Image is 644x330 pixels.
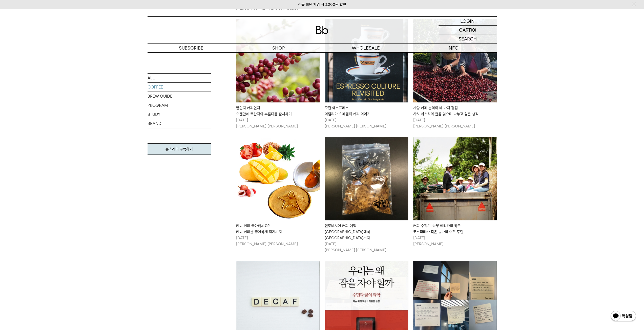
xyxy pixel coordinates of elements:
[413,223,497,235] div: 커피 수확기, 농부 에리카의 하루 코스타리카 작은 농가의 수확 루틴
[148,92,211,101] a: BREW GUIDE
[439,17,497,26] a: LOGIN
[148,43,235,52] a: SUBSCRIBE
[236,117,320,129] p: [DATE] [PERSON_NAME] [PERSON_NAME]
[325,137,408,220] img: 인도네시아 커피 여행콜롬비아에서 인도네시아까지
[439,26,497,34] a: CART (0)
[413,137,497,220] img: 커피 수확기, 농부 에리카의 하루코스타리카 작은 농가의 수확 루틴
[148,143,211,155] a: 뉴스레터 구독하기
[298,2,346,7] a: 신규 회원 가입 시 3,000원 할인
[148,74,211,82] a: ALL
[236,137,320,220] img: 케냐 커피 좋아하세요?케냐 커피를 좋아하게 되기까지
[413,105,497,117] div: 가향 커피 논의의 네 가지 쟁점 사샤 세스틱의 글을 읽으며 나누고 싶은 생각
[413,235,497,247] p: [DATE] [PERSON_NAME]
[409,43,497,52] p: INFO
[236,137,320,247] a: 케냐 커피 좋아하세요?케냐 커피를 좋아하게 되기까지 케냐 커피 좋아하세요?케냐 커피를 좋아하게 되기까지 [DATE][PERSON_NAME] [PERSON_NAME]
[322,43,409,52] p: WHOLESALE
[325,137,408,253] a: 인도네시아 커피 여행콜롬비아에서 인도네시아까지 인도네시아 커피 여행[GEOGRAPHIC_DATA]에서 [GEOGRAPHIC_DATA]까지 [DATE][PERSON_NAME] ...
[325,117,408,129] p: [DATE] [PERSON_NAME] [PERSON_NAME]
[235,43,322,52] a: SHOP
[413,137,497,247] a: 커피 수확기, 농부 에리카의 하루코스타리카 작은 농가의 수확 루틴 커피 수확기, 농부 에리카의 하루코스타리카 작은 농가의 수확 루틴 [DATE][PERSON_NAME]
[148,101,211,110] a: PROGRAM
[236,223,320,235] div: 케냐 커피 좋아하세요? 케냐 커피를 좋아하게 되기까지
[316,26,328,34] img: 로고
[148,119,211,128] a: BRAND
[325,19,408,102] img: 모던 에스프레소이탈리아 스페셜티 커피 이야기
[610,310,636,322] img: 카카오톡 채널 1:1 채팅 버튼
[148,110,211,119] a: STUDY
[459,26,471,34] p: CART
[236,235,320,247] p: [DATE] [PERSON_NAME] [PERSON_NAME]
[236,105,320,117] div: 꿀인지 커피인지 오랜만에 르완다와 부룬디를 출시하며
[459,34,477,43] p: SEARCH
[236,19,320,102] img: 꿀인지 커피인지오랜만에 르완다와 부룬디를 출시하며
[325,241,408,253] p: [DATE] [PERSON_NAME] [PERSON_NAME]
[325,105,408,117] div: 모던 에스프레소 이탈리아 스페셜티 커피 이야기
[325,19,408,129] a: 모던 에스프레소이탈리아 스페셜티 커피 이야기 모던 에스프레소이탈리아 스페셜티 커피 이야기 [DATE][PERSON_NAME] [PERSON_NAME]
[148,83,211,92] a: COFFEE
[325,223,408,241] div: 인도네시아 커피 여행 [GEOGRAPHIC_DATA]에서 [GEOGRAPHIC_DATA]까지
[413,19,497,129] a: 가향 커피 논의의 네 가지 쟁점사샤 세스틱의 글을 읽으며 나누고 싶은 생각 가향 커피 논의의 네 가지 쟁점사샤 세스틱의 글을 읽으며 나누고 싶은 생각 [DATE][PERSON...
[413,19,497,102] img: 가향 커피 논의의 네 가지 쟁점사샤 세스틱의 글을 읽으며 나누고 싶은 생각
[236,19,320,129] a: 꿀인지 커피인지오랜만에 르완다와 부룬디를 출시하며 꿀인지 커피인지오랜만에 르완다와 부룬디를 출시하며 [DATE][PERSON_NAME] [PERSON_NAME]
[471,26,476,34] p: (0)
[413,117,497,129] p: [DATE] [PERSON_NAME] [PERSON_NAME]
[460,17,475,25] p: LOGIN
